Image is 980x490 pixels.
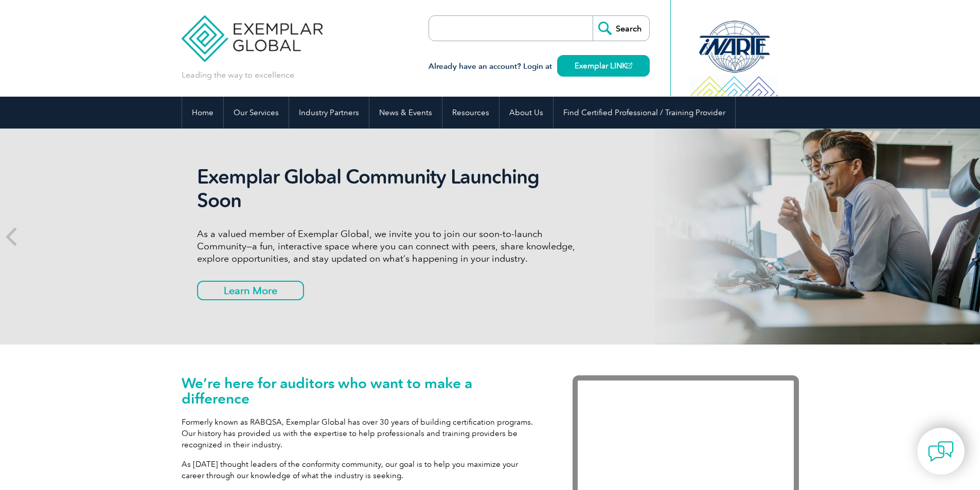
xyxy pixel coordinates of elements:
img: open_square.png [627,63,632,68]
input: Search [593,16,649,41]
a: Learn More [197,281,304,300]
h2: Exemplar Global Community Launching Soon [197,165,583,212]
a: Find Certified Professional / Training Provider [554,97,735,129]
p: Leading the way to excellence [182,69,294,81]
h1: We’re here for auditors who want to make a difference [182,375,542,406]
h3: Already have an account? Login at [429,60,650,73]
a: Home [182,97,223,129]
a: Resources [442,97,499,129]
a: Industry Partners [289,97,369,129]
p: Formerly known as RABQSA, Exemplar Global has over 30 years of building certification programs. O... [182,416,542,450]
a: About Us [500,97,553,129]
p: As a valued member of Exemplar Global, we invite you to join our soon-to-launch Community—a fun, ... [197,228,583,265]
a: Our Services [224,97,289,129]
img: contact-chat.png [928,439,954,464]
a: News & Events [369,97,442,129]
a: Exemplar LINK [557,55,650,77]
p: As [DATE] thought leaders of the conformity community, our goal is to help you maximize your care... [182,459,542,481]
